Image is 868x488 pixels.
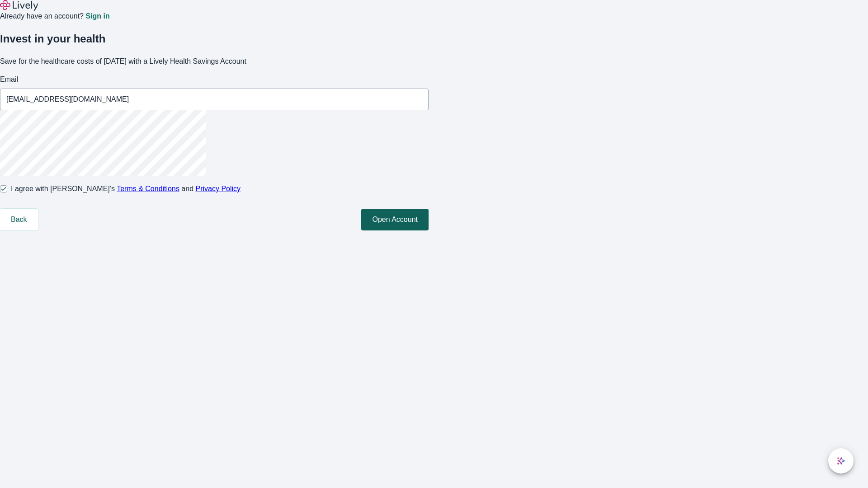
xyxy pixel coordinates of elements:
button: Open Account [361,209,429,230]
a: Sign in [85,13,109,20]
button: chat [828,448,854,474]
a: Terms & Conditions [117,185,179,192]
span: I agree with [PERSON_NAME]’s and [11,183,241,194]
a: Privacy Policy [196,185,241,192]
svg: Lively AI Assistant [836,456,845,465]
